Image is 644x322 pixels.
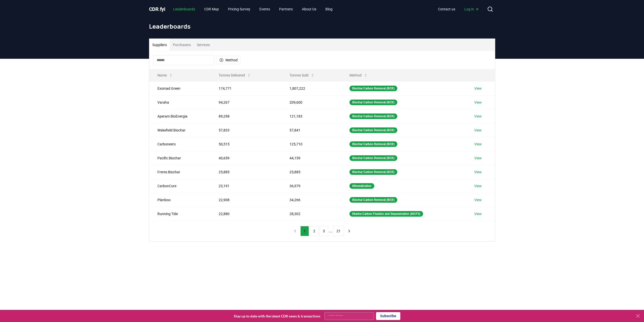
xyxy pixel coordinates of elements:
[158,6,160,12] span: .
[153,70,177,80] button: Name
[349,100,397,105] div: Biochar Carbon Removal (BCR)
[211,165,281,179] td: 25,885
[149,109,211,123] td: Aperam BioEnergia
[149,207,211,221] td: Running Tide
[460,5,483,14] a: Log in
[149,151,211,165] td: Pacific Biochar
[211,207,281,221] td: 22,880
[474,114,482,119] a: View
[149,22,495,30] h1: Leaderboards
[216,56,241,64] button: Method
[149,123,211,137] td: Wakefield Biochar
[474,100,482,105] a: View
[149,179,211,193] td: CarbonCure
[349,211,423,217] div: Marine Carbon Fixation and Sequestration (MCFS)
[149,6,165,12] span: CDR fyi
[211,81,281,95] td: 174,771
[211,179,281,193] td: 23,191
[211,151,281,165] td: 40,659
[333,226,344,236] button: 21
[474,169,482,175] a: View
[349,155,397,161] div: Biochar Carbon Removal (BCR)
[320,226,328,236] button: 3
[281,95,341,109] td: 209,600
[321,5,337,14] a: Blog
[349,169,397,175] div: Biochar Carbon Removal (BCR)
[474,86,482,91] a: View
[285,70,319,80] button: Tonnes Sold
[149,39,170,51] button: Suppliers
[345,70,372,80] button: Method
[281,137,341,151] td: 125,710
[281,193,341,207] td: 34,266
[169,5,337,14] nav: Main
[149,165,211,179] td: Freres Biochar
[149,6,165,13] a: CDR.fyi
[275,5,297,14] a: Partners
[149,193,211,207] td: Planboo
[281,207,341,221] td: 28,302
[434,5,459,14] a: Contact us
[281,81,341,95] td: 1,807,222
[349,197,397,203] div: Biochar Carbon Removal (BCR)
[349,113,397,119] div: Biochar Carbon Removal (BCR)
[464,7,479,12] span: Log in
[170,39,194,51] button: Purchasers
[349,183,374,189] div: Mineralization
[211,109,281,123] td: 89,298
[200,5,223,14] a: CDR Map
[349,127,397,133] div: Biochar Carbon Removal (BCR)
[474,211,482,216] a: View
[281,165,341,179] td: 25,885
[349,86,397,91] div: Biochar Carbon Removal (BCR)
[281,123,341,137] td: 57,841
[211,95,281,109] td: 94,267
[215,70,255,80] button: Tonnes Delivered
[329,228,332,234] li: ...
[169,5,199,14] a: Leaderboards
[149,95,211,109] td: Varaha
[211,123,281,137] td: 57,833
[474,128,482,133] a: View
[149,81,211,95] td: Exomad Green
[211,137,281,151] td: 50,515
[224,5,254,14] a: Pricing Survey
[474,183,482,188] a: View
[349,141,397,147] div: Biochar Carbon Removal (BCR)
[194,39,213,51] button: Services
[310,226,319,236] button: 2
[298,5,320,14] a: About Us
[211,193,281,207] td: 22,908
[281,151,341,165] td: 44,159
[474,197,482,202] a: View
[474,142,482,147] a: View
[300,226,309,236] button: 1
[281,109,341,123] td: 121,183
[434,5,483,14] nav: Main
[255,5,274,14] a: Events
[149,137,211,151] td: Carboneers
[474,156,482,161] a: View
[345,226,354,236] button: next page
[281,179,341,193] td: 36,979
